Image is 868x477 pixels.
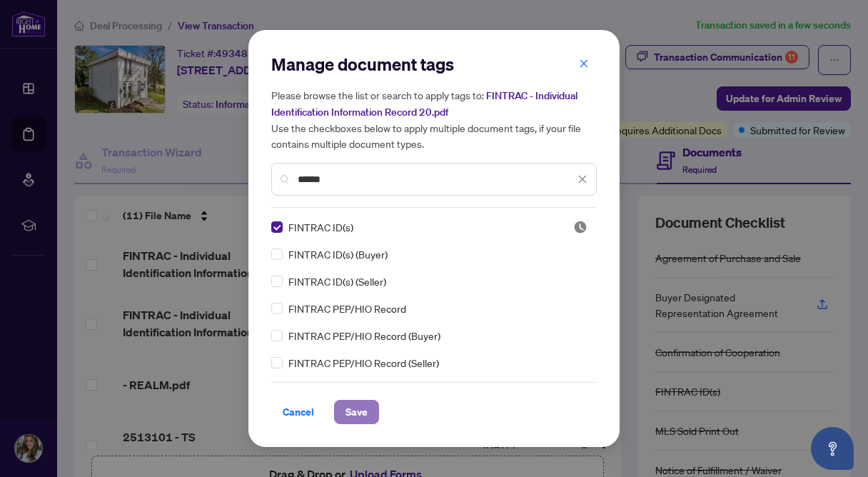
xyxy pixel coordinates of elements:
[334,400,379,424] button: Save
[811,427,854,470] button: Open asap
[283,401,314,423] span: Cancel
[288,273,386,289] span: FINTRAC ID(s) (Seller)
[579,59,589,69] span: close
[271,53,597,76] h2: Manage document tags
[288,355,439,371] span: FINTRAC PEP/HIO Record (Seller)
[288,246,388,262] span: FINTRAC ID(s) (Buyer)
[288,301,406,316] span: FINTRAC PEP/HIO Record
[573,220,587,234] img: status
[271,400,325,424] button: Cancel
[271,87,597,151] h5: Please browse the list or search to apply tags to: Use the checkboxes below to apply multiple doc...
[345,401,368,423] span: Save
[288,219,353,235] span: FINTRAC ID(s)
[577,174,587,184] span: close
[573,220,587,234] span: Pending Review
[288,328,440,343] span: FINTRAC PEP/HIO Record (Buyer)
